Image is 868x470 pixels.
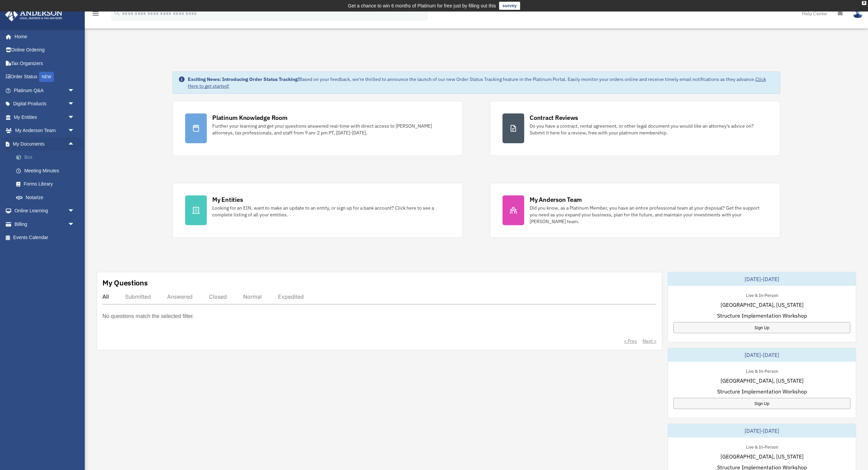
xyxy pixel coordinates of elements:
a: My Documentsarrow_drop_up [5,137,85,151]
div: My Questions [102,278,148,288]
a: Home [5,30,81,43]
span: arrow_drop_down [68,84,81,98]
p: No questions match the selected filter. [102,312,194,321]
img: Anderson Advisors Platinum Portal [3,8,64,21]
span: arrow_drop_down [68,124,81,138]
span: Structure Implementation Workshop [717,312,807,320]
a: Sign Up [673,398,850,409]
a: Click Here to get started! [188,76,766,89]
i: menu [92,9,100,18]
a: Digital Productsarrow_drop_down [5,97,85,111]
i: search [113,9,121,17]
span: arrow_drop_down [68,110,81,124]
div: My Anderson Team [530,195,582,204]
span: arrow_drop_down [68,97,81,111]
a: Forms Library [9,177,85,191]
a: Online Ordering [5,43,85,57]
a: My Anderson Teamarrow_drop_down [5,124,85,137]
span: Structure Implementation Workshop [717,387,807,396]
div: Further your learning and get your questions answered real-time with direct access to [PERSON_NAM... [212,123,450,136]
div: Contract Reviews [530,113,578,122]
div: My Entities [212,195,243,204]
div: Looking for an EIN, want to make an update to an entity, or sign up for a bank account? Click her... [212,205,450,218]
div: Normal [243,293,262,300]
div: Platinum Knowledge Room [212,113,288,122]
div: Submitted [125,293,151,300]
a: Billingarrow_drop_down [5,217,85,231]
div: All [102,293,109,300]
span: arrow_drop_up [68,137,81,151]
div: Expedited [278,293,304,300]
a: My Entities Looking for an EIN, want to make an update to an entity, or sign up for a bank accoun... [173,183,463,238]
img: User Pic [853,8,863,18]
div: close [862,1,866,5]
a: Sign Up [673,322,850,333]
a: My Anderson Team Did you know, as a Platinum Member, you have an entire professional team at your... [490,183,780,238]
div: Live & In-Person [741,291,784,298]
strong: Exciting News: Introducing Order Status Tracking! [188,76,299,82]
a: Online Learningarrow_drop_down [5,204,85,218]
a: Order StatusNEW [5,70,85,84]
span: [GEOGRAPHIC_DATA], [US_STATE] [721,301,804,309]
a: Tax Organizers [5,57,85,70]
div: Live & In-Person [741,367,784,374]
span: [GEOGRAPHIC_DATA], [US_STATE] [721,452,804,461]
div: NEW [39,72,54,82]
a: Platinum Q&Aarrow_drop_down [5,84,85,97]
div: [DATE]-[DATE] [668,272,856,286]
div: Based on your feedback, we're thrilled to announce the launch of our new Order Status Tracking fe... [188,76,774,89]
div: Closed [209,293,227,300]
div: [DATE]-[DATE] [668,348,856,362]
div: Did you know, as a Platinum Member, you have an entire professional team at your disposal? Get th... [530,205,768,225]
a: Notarize [9,191,85,204]
a: menu [92,12,100,18]
a: Contract Reviews Do you have a contract, rental agreement, or other legal document you would like... [490,101,780,156]
div: Get a chance to win 6 months of Platinum for free just by filling out this [348,2,496,10]
a: My Entitiesarrow_drop_down [5,110,85,124]
a: survey [499,2,520,10]
span: [GEOGRAPHIC_DATA], [US_STATE] [721,377,804,385]
a: Meeting Minutes [9,164,85,177]
a: Platinum Knowledge Room Further your learning and get your questions answered real-time with dire... [173,101,463,156]
div: Live & In-Person [741,443,784,450]
div: Answered [167,293,193,300]
span: arrow_drop_down [68,204,81,218]
a: Events Calendar [5,231,85,244]
div: Do you have a contract, rental agreement, or other legal document you would like an attorney's ad... [530,123,768,136]
a: Box [9,151,85,164]
span: arrow_drop_down [68,217,81,231]
div: [DATE]-[DATE] [668,424,856,437]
